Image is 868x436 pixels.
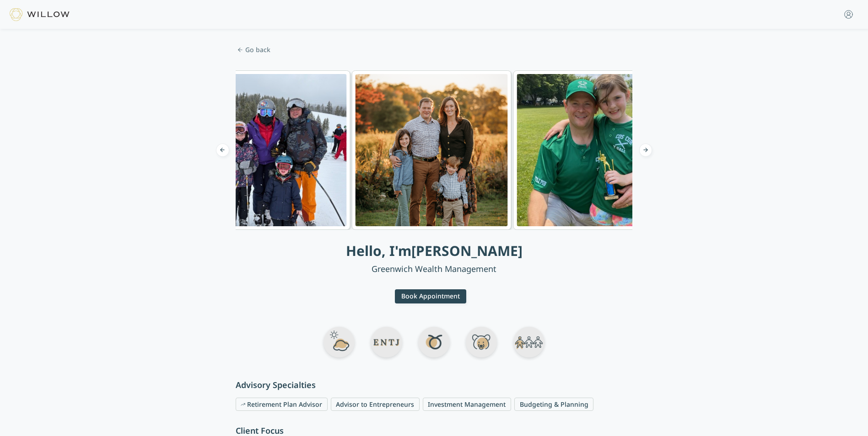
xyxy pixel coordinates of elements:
button: Book Appointment [395,289,466,304]
img: Rob - Photo 4 [194,74,346,226]
span: Retirement Plan Advisor [236,398,328,411]
img: Bear [462,324,501,362]
span: Budgeting & Planning [514,398,593,411]
img: Outdoors [320,324,358,362]
span: Advisor to Entrepreneurs [331,398,420,411]
span: Go back [236,42,626,58]
h1: Hello, I'm [PERSON_NAME] [236,243,633,259]
span: Investment Management [423,398,511,411]
img: Oldest [510,324,548,362]
img: ENTJ [367,324,405,362]
img: Willow Logo [10,8,70,21]
img: Rob - Photo 1 [356,74,508,226]
p: Greenwich Wealth Management [236,262,633,275]
h3: Advisory Specialties [236,378,633,391]
img: Taurus [415,324,453,362]
img: Rob - Photo 2 [517,74,669,226]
